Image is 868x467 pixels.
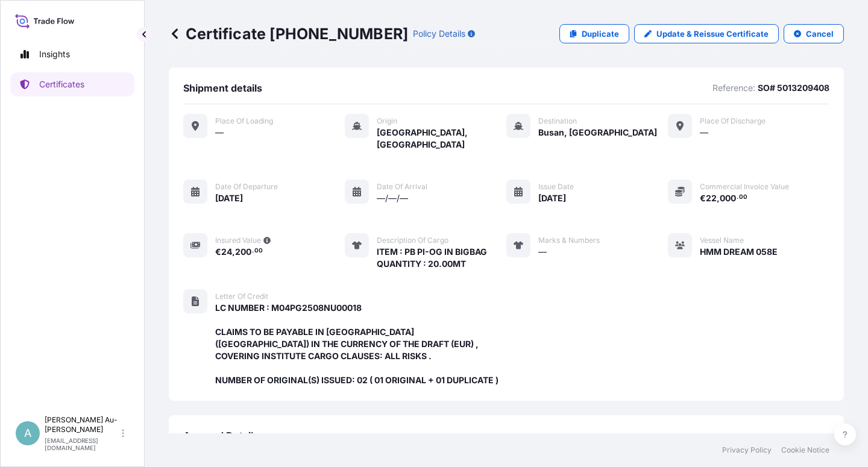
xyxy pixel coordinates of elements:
span: , [717,194,720,202]
span: —/—/— [377,192,408,204]
span: € [700,194,706,202]
span: Origin [377,116,397,126]
span: Insured Value [215,236,261,245]
span: Description of cargo [377,236,448,245]
span: [GEOGRAPHIC_DATA], [GEOGRAPHIC_DATA] [377,127,506,151]
span: € [215,248,221,256]
span: [DATE] [538,192,566,204]
span: Place of Loading [215,116,273,126]
p: Reference: [712,82,755,94]
p: Certificate [PHONE_NUMBER] [169,24,408,43]
p: Cancel [806,28,834,40]
p: Duplicate [582,28,619,40]
span: , [232,248,235,256]
p: Insights [39,48,70,60]
p: Policy Details [413,28,465,40]
span: Shipment details [183,82,262,94]
a: Update & Reissue Certificate [634,24,779,43]
span: Date of arrival [377,182,427,192]
a: Cookie Notice [781,445,829,455]
span: — [700,127,708,139]
p: Update & Reissue Certificate [656,28,769,40]
span: Assured Details [183,430,259,442]
span: ITEM : PB PI-OG IN BIGBAG QUANTITY : 20.00MT [377,246,487,270]
span: HMM DREAM 058E [700,246,778,258]
span: Date of departure [215,182,278,192]
p: [PERSON_NAME] Au-[PERSON_NAME] [45,415,119,434]
span: . [252,249,254,253]
p: Certificates [39,78,84,90]
span: 22 [706,194,717,202]
span: . [737,195,738,199]
span: 200 [235,248,251,256]
span: LC NUMBER : M04PG2508NU00018 CLAIMS TO BE PAYABLE IN [GEOGRAPHIC_DATA]([GEOGRAPHIC_DATA]) IN THE ... [215,302,506,386]
span: Busan, [GEOGRAPHIC_DATA] [538,127,657,139]
span: [DATE] [215,192,243,204]
span: Vessel Name [700,236,744,245]
span: 000 [720,194,736,202]
a: Privacy Policy [722,445,772,455]
span: — [538,246,547,258]
p: SO# 5013209408 [758,82,829,94]
span: Letter of Credit [215,292,268,301]
a: Insights [10,42,134,66]
span: Destination [538,116,577,126]
a: Certificates [10,72,134,96]
span: — [215,127,224,139]
span: A [24,427,31,439]
span: Place of discharge [700,116,766,126]
span: Marks & Numbers [538,236,600,245]
a: Duplicate [559,24,629,43]
span: 24 [221,248,232,256]
span: Commercial Invoice Value [700,182,789,192]
button: Cancel [784,24,844,43]
span: 00 [739,195,747,199]
p: [EMAIL_ADDRESS][DOMAIN_NAME] [45,437,119,451]
span: 00 [254,249,263,253]
span: Issue Date [538,182,574,192]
